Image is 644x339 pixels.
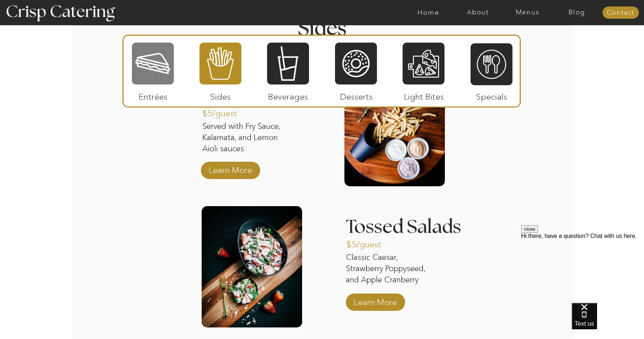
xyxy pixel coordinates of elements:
a: Menus [503,9,552,16]
p: Desserts [332,84,380,105]
p: $5/guest [202,101,250,122]
iframe: podium webchat widget prompt [521,225,644,312]
p: Entrées [129,84,177,105]
p: $5/guest [347,232,395,253]
a: Contact [602,9,639,17]
h3: Tossed Salads [346,218,469,235]
a: Home [404,9,453,16]
p: Served with Fry Sauce, Kalamata, and Lemon Aioli sauces [202,121,295,156]
a: Learn More [351,290,399,311]
p: Classic Caesar, Strawberry Poppyseed, and Apple Cranberry [346,252,435,287]
p: Specials [467,84,515,105]
p: Light Bites [400,84,448,105]
iframe: podium webchat widget bubble [572,303,644,339]
p: Beverages [264,84,312,105]
p: Sides [196,84,244,105]
a: Learn More [206,158,254,179]
h2: Sides [287,18,357,32]
a: About [453,9,503,16]
a: Blog [552,9,602,16]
